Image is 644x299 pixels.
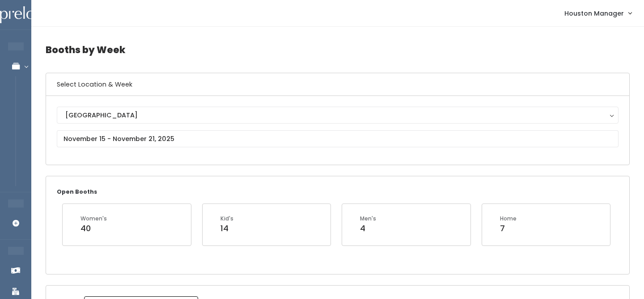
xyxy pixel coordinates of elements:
[80,223,107,234] div: 40
[46,73,629,96] h6: Select Location & Week
[57,188,97,195] small: Open Booths
[360,215,376,223] div: Men's
[220,215,233,223] div: Kid's
[80,215,107,223] div: Women's
[500,215,517,223] div: Home
[46,37,630,62] h4: Booths by Week
[555,4,640,23] a: Houston Manager
[65,110,610,120] div: [GEOGRAPHIC_DATA]
[500,223,517,234] div: 7
[57,130,619,147] input: November 15 - November 21, 2025
[360,223,376,234] div: 4
[57,107,619,124] button: [GEOGRAPHIC_DATA]
[564,8,624,18] span: Houston Manager
[220,223,233,234] div: 14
